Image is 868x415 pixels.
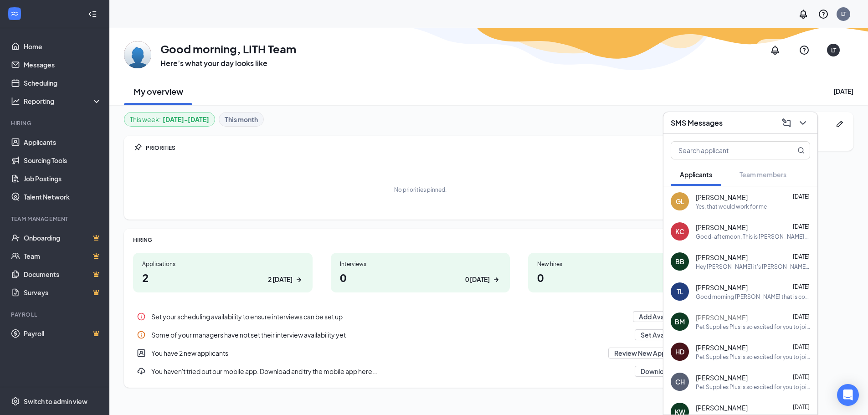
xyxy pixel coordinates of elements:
span: Team members [740,170,786,179]
div: Pet Supplies Plus is so excited for you to join our team! Do you know anyone else who might be in... [696,323,810,331]
div: Some of your managers have not set their interview availability yet [151,330,629,339]
svg: Notifications [770,45,781,56]
a: Talent Network [24,188,102,206]
div: You have 2 new applicants [133,344,708,362]
div: Good-afternoon, This is [PERSON_NAME] from pet supplies plus in lake in the hills. Would you be i... [696,233,810,241]
div: KC [675,227,684,236]
div: Some of your managers have not set their interview availability yet [133,326,708,344]
svg: ComposeMessage [781,118,792,128]
img: LITH Team [124,41,151,68]
svg: ChevronDown [797,118,808,128]
span: [DATE] [793,283,810,290]
svg: Pen [835,119,844,128]
button: ComposeMessage [779,116,794,130]
a: Applicants [24,133,102,151]
span: [DATE] [793,253,810,260]
a: DownloadYou haven't tried out our mobile app. Download and try the mobile app here...Download AppPin [133,362,708,380]
h3: SMS Messages [671,118,723,128]
svg: Notifications [798,9,809,20]
div: LT [831,46,836,54]
button: Set Availability [635,329,691,340]
div: No priorities pinned. [394,186,447,194]
div: Switch to admin view [24,397,87,406]
div: Yes, that would work for me [696,203,767,210]
div: PRIORITIES [146,144,708,152]
svg: QuestionInfo [799,45,810,56]
div: GL [676,197,684,206]
span: [PERSON_NAME] [696,223,748,232]
a: Interviews00 [DATE]ArrowRight [331,253,510,292]
svg: Settings [11,397,20,406]
button: Download App [635,366,691,377]
svg: MagnifyingGlass [797,147,805,154]
span: [PERSON_NAME] [696,373,748,382]
span: [PERSON_NAME] [696,283,748,292]
div: HIRING [133,236,708,244]
button: ChevronDown [796,116,810,130]
div: Team Management [11,215,100,223]
a: DocumentsCrown [24,265,102,283]
div: BM [675,317,685,326]
a: Job Postings [24,169,102,188]
h1: 0 [537,270,699,285]
span: [DATE] [793,374,810,380]
button: Review New Applicants [608,348,691,359]
svg: ArrowRight [294,275,303,284]
svg: QuestionInfo [818,9,829,20]
div: Pet Supplies Plus is so excited for you to join our team! Do you know anyone else who might be in... [696,353,810,361]
div: [DATE] [833,87,853,96]
div: LT [841,10,846,18]
div: You haven't tried out our mobile app. Download and try the mobile app here... [133,362,708,380]
div: New hires [537,260,699,268]
div: Applications [142,260,303,268]
h1: Good morning, LITH Team [160,41,296,56]
svg: UserEntity [137,348,146,358]
div: Set your scheduling availability to ensure interviews can be set up [133,307,708,326]
div: This week : [130,114,209,124]
div: You have 2 new applicants [151,348,603,358]
div: Pet Supplies Plus is so excited for you to join our team! Do you know anyone else who might be in... [696,383,810,391]
a: Messages [24,56,102,74]
input: Search applicant [671,142,779,159]
svg: WorkstreamLogo [10,9,19,18]
span: [DATE] [793,223,810,230]
h1: 2 [142,270,303,285]
div: TL [677,287,683,296]
h1: 0 [340,270,501,285]
div: BB [675,257,684,266]
a: Sourcing Tools [24,151,102,169]
span: [PERSON_NAME] [696,193,748,202]
a: TeamCrown [24,247,102,265]
h2: My overview [134,86,183,97]
a: OnboardingCrown [24,229,102,247]
div: Hiring [11,119,100,127]
span: [DATE] [793,313,810,320]
b: This month [225,114,258,124]
a: InfoSome of your managers have not set their interview availability yetSet AvailabilityPin [133,326,708,344]
span: [DATE] [793,193,810,200]
div: Payroll [11,311,100,318]
span: [PERSON_NAME] [696,403,748,412]
div: Open Intercom Messenger [837,384,859,406]
a: PayrollCrown [24,324,102,343]
a: Scheduling [24,74,102,92]
h3: Here’s what your day looks like [160,58,296,68]
span: [PERSON_NAME] [696,343,748,352]
div: 0 [DATE] [465,275,490,284]
div: Reporting [24,97,102,106]
div: You haven't tried out our mobile app. Download and try the mobile app here... [151,367,629,376]
div: 2 [DATE] [268,275,293,284]
div: CH [675,377,685,386]
b: [DATE] - [DATE] [163,114,209,124]
button: Add Availability [633,311,691,322]
span: [DATE] [793,343,810,350]
a: Applications22 [DATE]ArrowRight [133,253,313,292]
span: [PERSON_NAME] [696,253,748,262]
a: SurveysCrown [24,283,102,302]
svg: Pin [133,143,142,152]
div: Interviews [340,260,501,268]
svg: ArrowRight [492,275,501,284]
svg: Info [137,330,146,339]
a: InfoSet your scheduling availability to ensure interviews can be set upAdd AvailabilityPin [133,307,708,326]
div: HD [675,347,684,356]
